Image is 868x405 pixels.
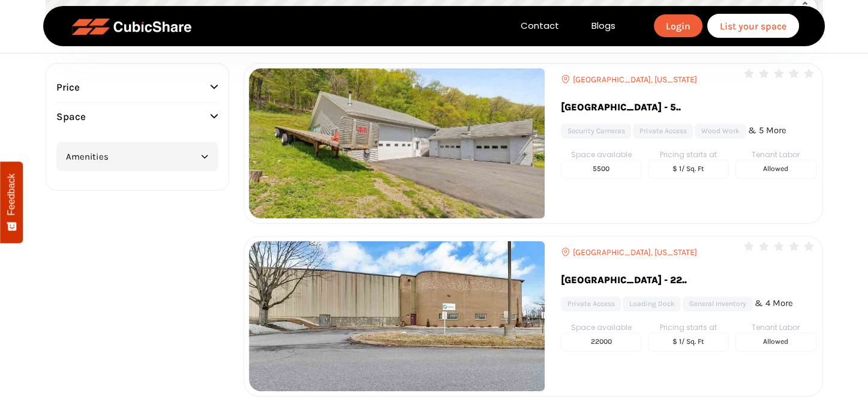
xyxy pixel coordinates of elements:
[561,296,816,314] ul: & 4 More
[6,173,17,215] span: Feedback
[654,14,702,37] a: Login
[56,142,218,171] button: Amenities
[633,124,693,139] a: Private access
[66,151,109,163] span: Amenities
[561,160,642,179] h5: 5500
[56,107,86,125] span: Space
[504,19,575,33] a: Contact
[561,150,642,160] h6: Space available
[648,160,729,179] h5: $ 1/ sq. ft
[561,97,797,124] a: [GEOGRAPHIC_DATA] - 5..
[561,74,570,84] img: content_location_icon.png
[56,107,218,125] button: Space
[648,323,729,332] h6: Pricing starts at
[56,78,218,96] button: Price
[561,332,642,352] h5: 22000
[561,124,816,141] ul: & 5 More
[561,296,621,312] a: Private access
[573,248,697,257] span: [GEOGRAPHIC_DATA], [US_STATE]
[573,75,697,84] span: [GEOGRAPHIC_DATA], [US_STATE]
[735,323,816,332] h6: Tenant Labor
[648,150,729,160] h6: Pricing starts at
[648,332,729,352] h5: $ 1/ sq. ft
[707,14,799,38] a: List your space
[735,160,816,179] h5: Allowed
[561,323,642,332] h6: Space available
[249,241,545,391] img: Location Image
[561,247,570,257] img: content_location_icon.png
[683,296,752,312] a: General inventory
[561,124,631,139] a: Security Cameras
[695,124,746,139] a: Wood Work
[623,296,681,312] a: Loading Dock
[575,19,632,33] a: Blogs
[561,270,797,296] a: [GEOGRAPHIC_DATA] - 22..
[735,150,816,160] h6: Tenant Labor
[56,78,80,96] span: Price
[249,68,545,218] img: Location Image
[735,332,816,352] h5: Allowed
